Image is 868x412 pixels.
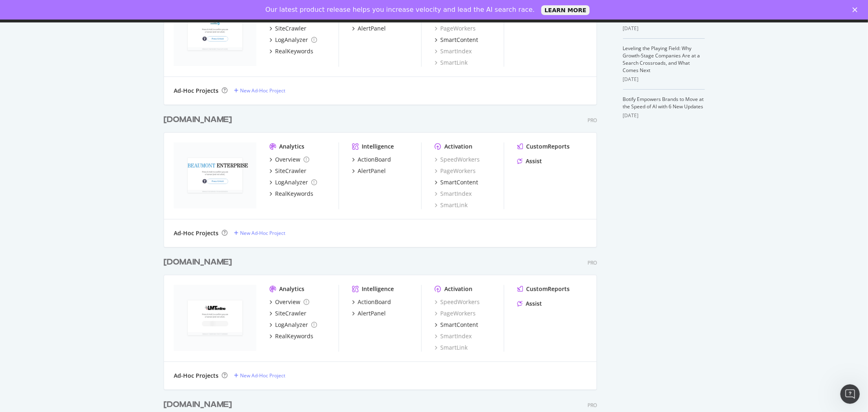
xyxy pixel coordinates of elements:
a: [DOMAIN_NAME] [164,256,235,268]
div: [DOMAIN_NAME] [164,256,232,268]
div: RealKeywords [275,332,313,340]
a: LEARN MORE [541,5,590,15]
a: SiteCrawler [269,167,306,175]
div: New Ad-Hoc Project [240,87,285,94]
div: RealKeywords [275,47,313,55]
a: SmartLink [435,201,468,209]
div: CustomReports [526,285,570,293]
div: SmartContent [440,321,478,329]
div: Pro [588,117,597,124]
a: PageWorkers [435,24,476,33]
a: SmartContent [435,36,478,44]
div: Overview [275,298,300,306]
div: Analytics [279,142,304,151]
a: SiteCrawler [269,309,306,318]
a: Assist [517,157,542,165]
div: Ad-Hoc Projects [174,372,219,380]
div: [DOMAIN_NAME] [164,399,232,411]
div: Intelligence [362,285,394,293]
a: PageWorkers [435,309,476,318]
a: ActionBoard [352,298,391,306]
a: Assist [517,300,542,308]
div: ActionBoard [358,298,391,306]
a: AlertPanel [352,309,386,318]
div: AlertPanel [358,24,386,33]
div: LogAnalyzer [275,36,308,44]
div: Overview [275,156,300,164]
a: RealKeywords [269,332,313,340]
div: SmartContent [440,178,478,186]
img: lmtonline.com [174,285,256,351]
a: Leveling the Playing Field: Why Growth-Stage Companies Are at a Search Crossroads, and What Comes... [623,45,700,74]
div: ActionBoard [358,156,391,164]
a: SmartIndex [435,332,472,340]
a: LogAnalyzer [269,36,317,44]
div: New Ad-Hoc Project [240,230,285,237]
a: SmartIndex [435,190,472,198]
div: Activation [444,142,472,151]
a: CustomReports [517,142,570,151]
a: RealKeywords [269,190,313,198]
div: Assist [526,157,542,165]
div: CustomReports [526,142,570,151]
div: LogAnalyzer [275,321,308,329]
div: Our latest product release helps you increase velocity and lead the AI search race. [265,6,535,14]
a: AlertPanel [352,167,386,175]
a: Assist [517,15,542,23]
a: SmartIndex [435,47,472,55]
a: SmartContent [435,321,478,329]
a: AlertPanel [352,24,386,33]
a: Why Mid-Sized Brands Should Use IndexNow to Accelerate Organic Search Growth [623,1,701,23]
div: Close [853,7,861,12]
div: [DATE] [623,25,705,32]
a: SiteCrawler [269,24,306,33]
div: Intelligence [362,142,394,151]
a: New Ad-Hoc Project [234,230,285,237]
div: SiteCrawler [275,309,306,318]
div: Activation [444,285,472,293]
a: Botify Empowers Brands to Move at the Speed of AI with 6 New Updates [623,96,704,110]
div: SiteCrawler [275,167,306,175]
iframe: Intercom live chat [840,384,860,404]
div: Assist [526,15,542,23]
a: New Ad-Hoc Project [234,87,285,94]
div: Analytics [279,285,304,293]
div: Ad-Hoc Projects [174,87,219,95]
a: [DOMAIN_NAME] [164,114,235,126]
div: AlertPanel [358,309,386,318]
div: SiteCrawler [275,24,306,33]
div: Pro [588,259,597,266]
a: LogAnalyzer [269,178,317,186]
div: [DOMAIN_NAME] [164,114,232,126]
a: SpeedWorkers [435,298,480,306]
a: [DOMAIN_NAME] [164,399,235,411]
a: SmartLink [435,344,468,352]
a: PageWorkers [435,167,476,175]
div: Pro [588,402,597,409]
div: AlertPanel [358,167,386,175]
div: [DATE] [623,112,705,119]
div: Ad-Hoc Projects [174,229,219,237]
div: [DATE] [623,76,705,83]
a: CustomReports [517,285,570,293]
img: beaumontenterprise.com [174,142,256,208]
a: New Ad-Hoc Project [234,372,285,379]
a: Overview [269,298,309,306]
a: LogAnalyzer [269,321,317,329]
div: LogAnalyzer [275,178,308,186]
div: Assist [526,300,542,308]
div: SpeedWorkers [435,156,480,164]
div: New Ad-Hoc Project [240,372,285,379]
a: ActionBoard [352,156,391,164]
div: SmartContent [440,36,478,44]
a: SmartLink [435,59,468,67]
